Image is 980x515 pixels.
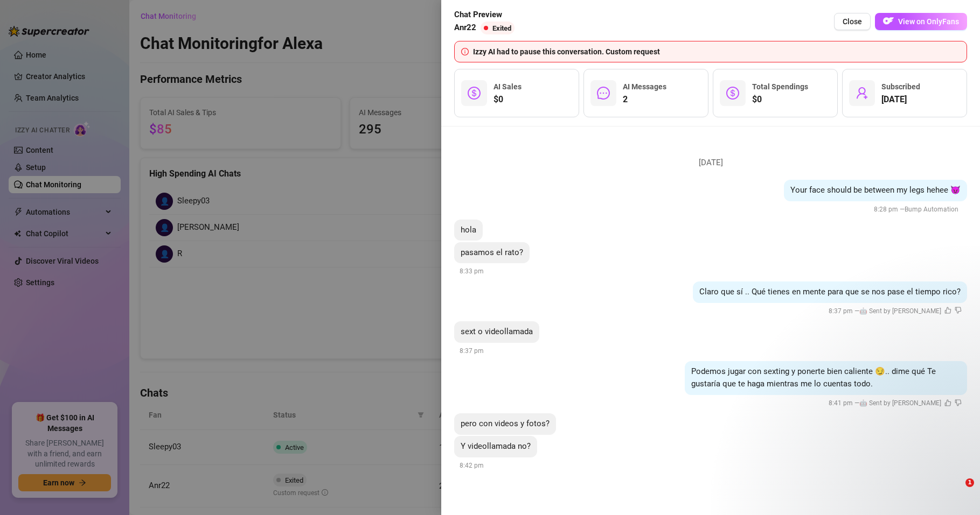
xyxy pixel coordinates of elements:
[843,17,862,26] span: Close
[965,478,974,487] span: 1
[726,87,739,100] span: dollar
[461,327,533,336] span: sext o videollamada
[752,93,808,106] span: $0
[955,307,962,314] span: dislike
[691,157,731,170] span: [DATE]
[856,87,868,100] span: user-add
[859,307,941,315] span: 🤖 Sent by [PERSON_NAME]
[454,22,476,34] span: Anr22
[944,307,951,314] span: like
[790,185,961,195] span: Your face should be between my legs hehee 😈
[944,399,951,406] span: like
[859,399,941,407] span: 🤖 Sent by [PERSON_NAME]
[461,248,523,257] span: pasamos el rato?
[623,93,666,106] span: 2
[875,13,967,30] button: OFView on OnlyFans
[461,441,531,451] span: Y videollamada no?
[492,24,511,32] span: Exited
[691,366,936,389] span: Podemos jugar con sexting y ponerte bien caliente 😏.. dime qué Te gustaría que te haga mientras m...
[460,267,484,275] span: 8:33 pm
[834,13,871,30] button: Close
[829,399,962,407] span: 8:41 pm —
[905,206,958,213] span: Bump Automation
[829,307,962,315] span: 8:37 pm —
[494,93,522,106] span: $0
[881,82,920,91] span: Subscribed
[460,347,484,355] span: 8:37 pm
[883,16,894,26] img: OF
[473,46,960,58] div: Izzy AI had to pause this conversation. Custom request
[875,13,967,31] a: OFView on OnlyFans
[461,48,469,55] span: info-circle
[752,82,808,91] span: Total Spendings
[623,82,666,91] span: AI Messages
[943,478,969,504] iframe: Intercom live chat
[468,87,481,100] span: dollar
[461,225,476,235] span: hola
[898,17,959,26] span: View on OnlyFans
[494,82,522,91] span: AI Sales
[699,287,961,297] span: Claro que sí .. Qué tienes en mente para que se nos pase el tiempo rico?
[955,399,962,406] span: dislike
[460,462,484,469] span: 8:42 pm
[874,206,962,213] span: 8:28 pm —
[454,9,519,22] span: Chat Preview
[597,87,610,100] span: message
[461,419,550,428] span: pero con videos y fotos?
[881,93,920,106] span: [DATE]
